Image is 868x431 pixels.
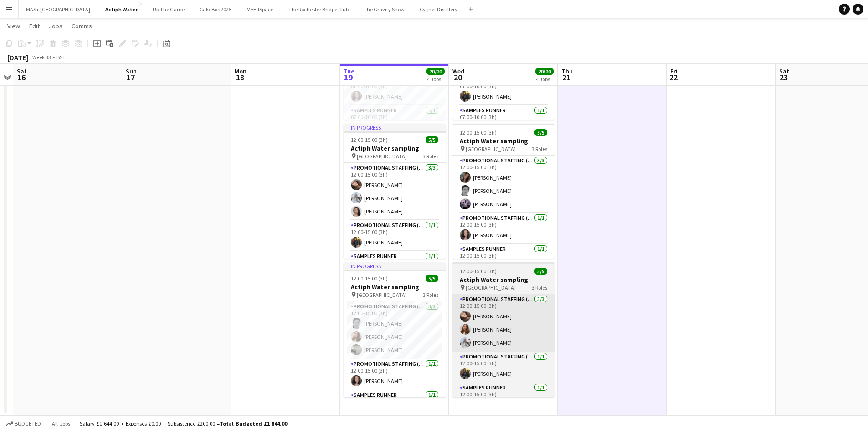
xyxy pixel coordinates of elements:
[452,124,555,259] app-job-card: 12:00-15:00 (3h)5/5Actiph Water sampling [GEOGRAPHIC_DATA]3 RolesPromotional Staffing (Brand Amba...
[560,72,573,83] span: 21
[344,262,446,270] div: In progress
[7,53,28,62] div: [DATE]
[49,22,62,30] span: Jobs
[357,153,407,160] span: [GEOGRAPHIC_DATA]
[26,20,43,32] a: Edit
[452,294,555,352] app-card-role: Promotional Staffing (Brand Ambassadors)3/312:00-15:00 (3h)[PERSON_NAME][PERSON_NAME][PERSON_NAME]
[29,22,40,30] span: Edit
[98,0,145,18] button: Actiph Water
[351,275,388,282] span: 12:00-15:00 (3h)
[15,72,27,83] span: 16
[426,136,438,143] span: 5/5
[452,244,555,275] app-card-role: Samples runner1/112:00-15:00 (3h)
[357,291,407,298] span: [GEOGRAPHIC_DATA]
[80,420,287,427] div: Salary £1 644.00 + Expenses £0.00 + Subsistence £200.00 =
[45,20,66,32] a: Jobs
[451,72,464,83] span: 20
[239,0,281,18] button: MyEdSpace
[452,383,555,414] app-card-role: Samples runner1/112:00-15:00 (3h)
[235,67,247,75] span: Mon
[452,137,555,145] h3: Actiph Water sampling
[466,145,516,152] span: [GEOGRAPHIC_DATA]
[72,22,92,30] span: Comms
[15,421,41,427] span: Budgeted
[19,0,98,18] button: MAS+ [GEOGRAPHIC_DATA]
[5,419,42,429] button: Budgeted
[452,105,555,136] app-card-role: Samples runner1/107:00-10:00 (3h)
[68,20,96,32] a: Comms
[452,67,464,75] span: Wed
[452,352,555,383] app-card-role: Promotional Staffing (Team Leader)1/112:00-15:00 (3h)[PERSON_NAME]
[7,22,20,30] span: View
[344,283,446,291] h3: Actiph Water sampling
[344,144,446,152] h3: Actiph Water sampling
[344,163,446,220] app-card-role: Promotional Staffing (Brand Ambassadors)3/312:00-15:00 (3h)[PERSON_NAME][PERSON_NAME][PERSON_NAME]
[344,105,446,136] app-card-role: Samples runner1/107:00-10:00 (3h)
[426,68,445,75] span: 20/20
[4,20,24,32] a: View
[344,220,446,251] app-card-role: Promotional Staffing (Team Leader)1/112:00-15:00 (3h)[PERSON_NAME]
[50,420,72,427] span: All jobs
[412,0,465,18] button: Cygnet Distillery
[460,129,497,136] span: 12:00-15:00 (3h)
[534,129,547,136] span: 5/5
[233,72,247,83] span: 18
[344,359,446,390] app-card-role: Promotional Staffing (Team Leader)1/112:00-15:00 (3h)[PERSON_NAME]
[344,124,446,131] div: In progress
[460,268,497,275] span: 12:00-15:00 (3h)
[561,67,573,75] span: Thu
[452,74,555,105] app-card-role: Promotional Staffing (Team Leader)1/107:00-10:00 (3h)[PERSON_NAME]
[536,76,553,83] div: 4 Jobs
[344,301,446,359] app-card-role: Promotional Staffing (Brand Ambassadors)3/312:00-15:00 (3h)[PERSON_NAME][PERSON_NAME][PERSON_NAME]
[532,284,547,291] span: 3 Roles
[344,251,446,282] app-card-role: Samples runner1/1
[344,74,446,105] app-card-role: Promotional Staffing (Team Leader)1/107:00-10:00 (3h)[PERSON_NAME]
[56,54,66,61] div: BST
[145,0,192,18] button: Up The Game
[452,275,555,284] h3: Actiph Water sampling
[423,291,438,298] span: 3 Roles
[17,67,27,75] span: Sat
[535,68,554,75] span: 20/20
[534,268,547,275] span: 5/5
[220,420,287,427] span: Total Budgeted £1 844.00
[669,72,678,83] span: 22
[344,67,354,75] span: Tue
[452,262,555,397] app-job-card: 12:00-15:00 (3h)5/5Actiph Water sampling [GEOGRAPHIC_DATA]3 RolesPromotional Staffing (Brand Amba...
[427,76,444,83] div: 4 Jobs
[778,72,789,83] span: 23
[423,153,438,160] span: 3 Roles
[30,54,53,61] span: Week 33
[344,124,446,259] app-job-card: In progress12:00-15:00 (3h)5/5Actiph Water sampling [GEOGRAPHIC_DATA]3 RolesPromotional Staffing ...
[532,145,547,152] span: 3 Roles
[126,67,137,75] span: Sun
[452,156,555,213] app-card-role: Promotional Staffing (Brand Ambassadors)3/312:00-15:00 (3h)[PERSON_NAME][PERSON_NAME][PERSON_NAME]
[344,262,446,397] app-job-card: In progress12:00-15:00 (3h)5/5Actiph Water sampling [GEOGRAPHIC_DATA]3 RolesPromotional Staffing ...
[124,72,137,83] span: 17
[670,67,678,75] span: Fri
[281,0,356,18] button: The Rochester Bridge Club
[426,275,438,282] span: 5/5
[779,67,789,75] span: Sat
[452,213,555,244] app-card-role: Promotional Staffing (Team Leader)1/112:00-15:00 (3h)[PERSON_NAME]
[192,0,239,18] button: CakeBox 2025
[351,136,388,143] span: 12:00-15:00 (3h)
[344,390,446,421] app-card-role: Samples runner1/1
[356,0,412,18] button: The Gravity Show
[342,72,354,83] span: 19
[466,284,516,291] span: [GEOGRAPHIC_DATA]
